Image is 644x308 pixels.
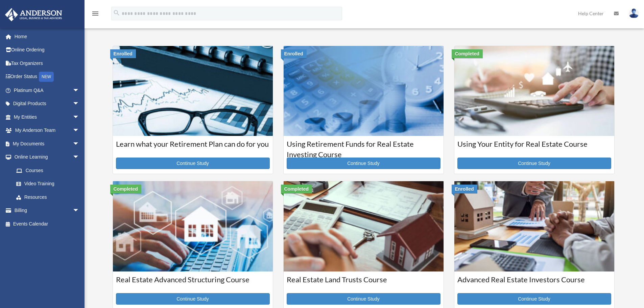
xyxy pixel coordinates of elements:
h3: Real Estate Land Trusts Course [287,275,440,291]
a: Resources [9,190,90,204]
img: User Pic [629,8,639,18]
i: search [113,9,120,17]
a: Courses [9,164,86,177]
div: Completed [452,49,483,58]
a: Tax Organizers [5,56,90,70]
a: Continue Study [116,158,270,169]
a: My Entitiesarrow_drop_down [5,110,90,124]
div: Enrolled [110,49,136,58]
a: Order StatusNEW [5,70,90,84]
span: arrow_drop_down [73,84,86,97]
a: Continue Study [457,158,611,169]
h3: Using Your Entity for Real Estate Course [457,139,611,156]
div: Enrolled [452,185,477,193]
div: Completed [281,185,312,193]
a: Platinum Q&Aarrow_drop_down [5,84,90,97]
a: Continue Study [457,293,611,305]
span: arrow_drop_down [73,124,86,138]
div: Enrolled [281,49,307,58]
a: My Anderson Teamarrow_drop_down [5,124,90,137]
img: Anderson Advisors Platinum Portal [3,8,64,21]
a: Continue Study [116,293,270,305]
span: arrow_drop_down [73,150,86,164]
a: Continue Study [287,158,440,169]
a: Digital Productsarrow_drop_down [5,97,90,111]
span: arrow_drop_down [73,110,86,124]
a: Events Calendar [5,217,90,231]
h3: Using Retirement Funds for Real Estate Investing Course [287,139,440,156]
span: arrow_drop_down [73,97,86,111]
div: Completed [110,185,141,193]
span: arrow_drop_down [73,137,86,151]
a: Billingarrow_drop_down [5,204,90,217]
h3: Advanced Real Estate Investors Course [457,275,611,291]
a: Continue Study [287,293,440,305]
h3: Real Estate Advanced Structuring Course [116,275,270,291]
a: Online Ordering [5,43,90,57]
h3: Learn what your Retirement Plan can do for you [116,139,270,156]
a: Online Learningarrow_drop_down [5,150,90,164]
i: menu [91,9,99,18]
a: menu [91,12,99,18]
span: arrow_drop_down [73,204,86,218]
a: My Documentsarrow_drop_down [5,137,90,150]
a: Home [5,30,90,43]
a: Video Training [9,177,90,191]
div: NEW [39,72,54,82]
